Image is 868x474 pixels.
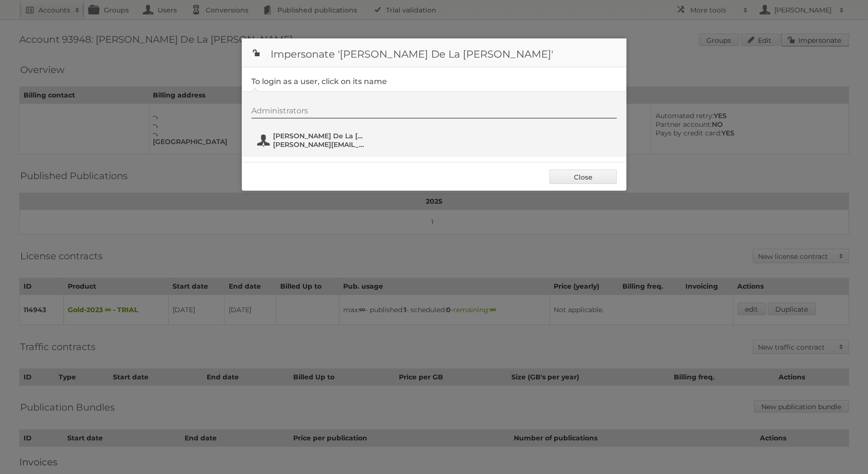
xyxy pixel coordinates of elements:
[549,170,617,184] a: Close
[256,131,369,150] button: [PERSON_NAME] De La [PERSON_NAME] [PERSON_NAME][EMAIL_ADDRESS][PERSON_NAME][DOMAIN_NAME]
[273,132,366,140] span: [PERSON_NAME] De La [PERSON_NAME]
[251,106,617,119] div: Administrators
[242,38,626,67] h1: Impersonate '[PERSON_NAME] De La [PERSON_NAME]'
[273,140,366,149] span: [PERSON_NAME][EMAIL_ADDRESS][PERSON_NAME][DOMAIN_NAME]
[251,77,387,86] legend: To login as a user, click on its name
